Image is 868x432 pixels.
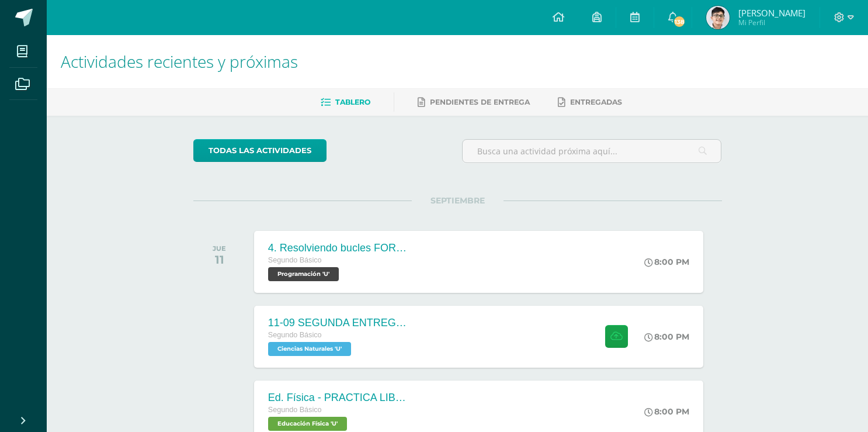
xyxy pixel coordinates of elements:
[213,244,226,253] div: JUE
[268,267,339,281] span: Programación 'U'
[268,317,408,329] div: 11-09 SEGUNDA ENTREGA DE GUÍA
[193,139,327,162] a: todas las Actividades
[268,406,322,414] span: Segundo Básico
[268,417,347,431] span: Educación Física 'U'
[644,257,689,267] div: 8:00 PM
[738,7,805,19] span: [PERSON_NAME]
[558,93,622,112] a: Entregadas
[268,256,322,264] span: Segundo Básico
[213,253,226,267] div: 11
[463,140,721,163] input: Busca una actividad próxima aquí...
[430,98,530,106] span: Pendientes de entrega
[321,93,370,112] a: Tablero
[418,93,530,112] a: Pendientes de entrega
[644,331,689,342] div: 8:00 PM
[706,6,730,29] img: fcbf696b4bc6144e60a12dd864b6fb31.png
[570,98,622,106] span: Entregadas
[644,406,689,417] div: 8:00 PM
[268,392,408,404] div: Ed. Física - PRACTICA LIBRE Voleibol - S4C2
[268,342,351,356] span: Ciencias Naturales 'U'
[412,195,504,206] span: SEPTIEMBRE
[335,98,370,106] span: Tablero
[673,15,686,28] span: 138
[268,242,408,254] div: 4. Resolviendo bucles FOR - L24
[61,50,298,72] span: Actividades recientes y próximas
[738,18,805,27] span: Mi Perfil
[268,331,322,339] span: Segundo Básico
